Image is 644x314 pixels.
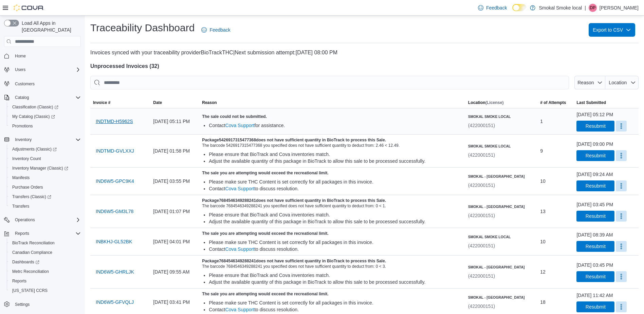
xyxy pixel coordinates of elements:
img: Cova [14,4,44,11]
span: Transfers [10,202,81,210]
span: Resubmit [586,123,606,129]
span: Inventory Count [10,155,81,163]
button: More [616,211,627,222]
span: Metrc Reconciliation [12,269,49,274]
h6: Smokal Smoke Local [468,114,511,119]
input: This is a search bar. After typing your query, hit enter to filter the results lower in the page. [90,76,569,89]
div: [DATE] 03:45 PM [576,201,613,208]
a: Inventory Manager (Classic) [7,163,84,173]
span: Feedback [209,27,230,33]
span: Load All Apps in [GEOGRAPHIC_DATA] [19,20,81,33]
button: Canadian Compliance [7,248,84,257]
div: [DATE] 09:24 AM [576,171,613,178]
div: [DATE] 08:39 AM [576,231,613,238]
span: (License) [485,100,504,105]
p: Smokal Smoke local [539,4,582,12]
span: (422000151) [468,152,495,158]
button: INDTMD-H5962S [93,115,136,128]
button: IND6W5-GHRLJK [93,265,137,279]
button: IND6W5-GFVQLJ [93,295,136,309]
a: Adjustments (Classic) [10,145,59,153]
span: Canadian Compliance [12,250,52,255]
a: Feedback [475,1,510,15]
span: Metrc Reconciliation [10,267,81,276]
span: 10 [540,177,546,185]
button: Location [605,76,639,89]
div: The barcode 7684546349288241 you specified does not have sufficient quantity to deduct from: 0 < 3. [202,264,462,269]
div: [DATE] 11:42 AM [576,292,613,299]
div: Adjust the available quantity of this package in BioTrack to allow this sale to be processed succ... [209,158,462,164]
div: [DATE] 03:41 PM [150,295,199,309]
h5: The sale could not be submitted. [202,114,462,119]
h6: Smokal Smoke Local [468,143,511,149]
h6: Smokal - [GEOGRAPHIC_DATA] [468,295,525,300]
a: Promotions [10,122,36,130]
span: Resubmit [586,243,606,250]
a: Canadian Compliance [10,248,55,257]
div: Contact to discuss resolution. [209,185,462,192]
span: Export to CSV [593,23,631,37]
h5: Package 7684546349288241 does not have sufficient quantity in BioTrack to process this Sale. [202,198,462,203]
span: Users [12,66,81,74]
a: Dashboards [7,257,84,267]
span: Purchase Orders [12,185,43,190]
span: IND6W5-GHRLJK [96,268,134,275]
span: My Catalog (Classic) [10,112,81,121]
a: BioTrack Reconciliation [10,239,57,247]
button: Inventory Count [7,154,84,163]
div: Contact to discuss resolution. [209,246,462,252]
span: Resubmit [586,213,606,220]
span: (422000151) [468,182,495,188]
span: Reason [202,100,217,105]
button: Operations [12,216,38,224]
a: Manifests [10,174,32,182]
button: [US_STATE] CCRS [7,286,84,295]
span: Promotions [12,123,33,129]
span: Adjustments (Classic) [10,145,81,153]
button: Inventory [1,135,84,144]
button: Date [150,97,199,108]
button: Reason [574,76,605,89]
span: (422000151) [468,123,495,128]
button: Resubmit [576,241,614,252]
input: Dark Mode [512,4,527,11]
span: Classification (Classic) [12,104,58,110]
span: Washington CCRS [10,286,81,295]
div: Devin Peters [589,4,597,12]
a: Adjustments (Classic) [7,144,84,154]
button: Customers [1,78,84,88]
div: [DATE] 01:07 PM [150,205,199,218]
button: Reports [1,229,84,238]
span: IND6W5-GM3L78 [96,208,133,215]
span: Resubmit [586,182,606,189]
span: Promotions [10,122,81,130]
div: [DATE] 03:55 PM [150,174,199,188]
div: [DATE] 01:58 PM [150,144,199,158]
div: Contact to discuss resolution. [209,306,462,313]
span: Dashboards [10,258,81,266]
button: Users [1,65,84,74]
span: Canadian Compliance [10,248,81,257]
span: Customers [12,79,81,88]
a: Transfers (Classic) [10,193,54,201]
button: More [616,271,627,282]
h1: Traceability Dashboard [90,21,195,35]
span: BioTrack Reconciliation [12,240,55,246]
button: Catalog [1,93,84,102]
div: Please ensure that BioTrack and Cova inventories match. [209,211,462,218]
button: More [616,301,627,312]
div: [DATE] 05:11 PM [150,115,199,128]
span: (422000151) [468,273,495,279]
button: INBKHJ-GL52BK [93,235,135,248]
span: Settings [12,300,81,309]
a: Inventory Manager (Classic) [10,164,71,172]
span: Classification (Classic) [10,103,81,111]
span: 18 [540,298,546,306]
button: Resubmit [576,211,614,222]
button: Export to CSV [589,23,635,37]
button: Promotions [7,121,84,131]
span: Location (License) [468,100,504,105]
button: Resubmit [576,271,614,282]
a: Cova Support [225,186,255,191]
